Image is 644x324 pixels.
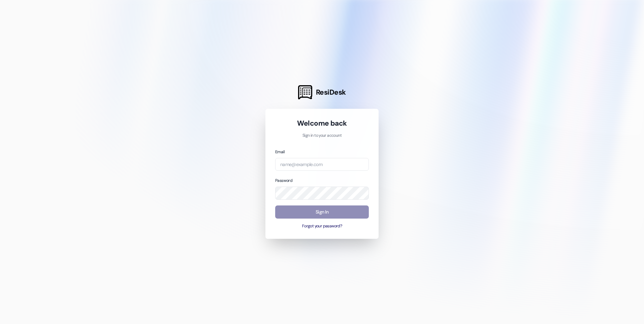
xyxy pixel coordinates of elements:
label: Email [275,149,285,155]
button: Sign In [275,205,369,219]
img: ResiDesk Logo [298,85,312,99]
label: Password [275,178,292,183]
input: name@example.com [275,158,369,171]
p: Sign in to your account [275,133,369,139]
button: Forgot your password? [275,223,369,229]
h1: Welcome back [275,119,369,128]
span: ResiDesk [316,88,346,97]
